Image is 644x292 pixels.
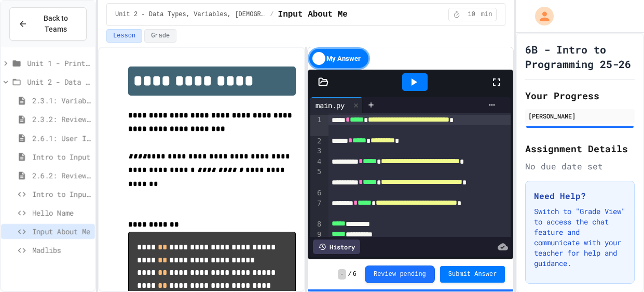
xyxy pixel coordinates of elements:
[32,226,91,237] span: Input About Me
[34,13,78,35] span: Back to Teams
[365,266,435,283] button: Review pending
[32,95,91,106] span: 2.3.1: Variables and Data Types
[440,266,505,283] button: Submit Answer
[310,198,323,220] div: 7
[525,141,635,156] h2: Assignment Details
[278,8,348,21] span: Input About Me
[534,206,626,269] p: Switch to "Grade View" to access the chat feature and communicate with your teacher for help and ...
[32,245,91,256] span: Madlibs
[310,115,323,136] div: 1
[310,188,323,198] div: 6
[525,42,635,71] h1: 6B - Intro to Programming 25-26
[9,7,87,41] button: Back to Teams
[525,88,635,103] h2: Your Progress
[310,100,350,111] div: main.py
[310,167,323,188] div: 5
[310,136,323,147] div: 2
[115,10,266,19] span: Unit 2 - Data Types, Variables, [DEMOGRAPHIC_DATA]
[348,270,352,278] span: /
[310,97,363,113] div: main.py
[27,76,91,87] span: Unit 2 - Data Types, Variables, [DEMOGRAPHIC_DATA]
[32,132,91,143] span: 2.6.1: User Input
[534,190,626,202] h3: Need Help?
[144,29,176,43] button: Grade
[481,10,492,19] span: min
[32,170,91,181] span: 2.6.2: Review - User Input
[32,189,91,200] span: Intro to Input Exercise
[524,4,556,28] div: My Account
[106,29,142,43] button: Lesson
[32,207,91,218] span: Hello Name
[32,151,91,162] span: Intro to Input
[270,10,273,19] span: /
[310,146,323,156] div: 3
[310,157,323,167] div: 4
[528,111,632,121] div: [PERSON_NAME]
[310,219,323,230] div: 8
[525,160,635,172] div: No due date set
[27,58,91,69] span: Unit 1 - Print Statements
[313,240,360,254] div: History
[353,270,357,278] span: 6
[338,269,346,280] span: -
[463,10,480,19] span: 10
[32,114,91,125] span: 2.3.2: Review - Variables and Data Types
[310,230,323,251] div: 9
[448,270,497,278] span: Submit Answer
